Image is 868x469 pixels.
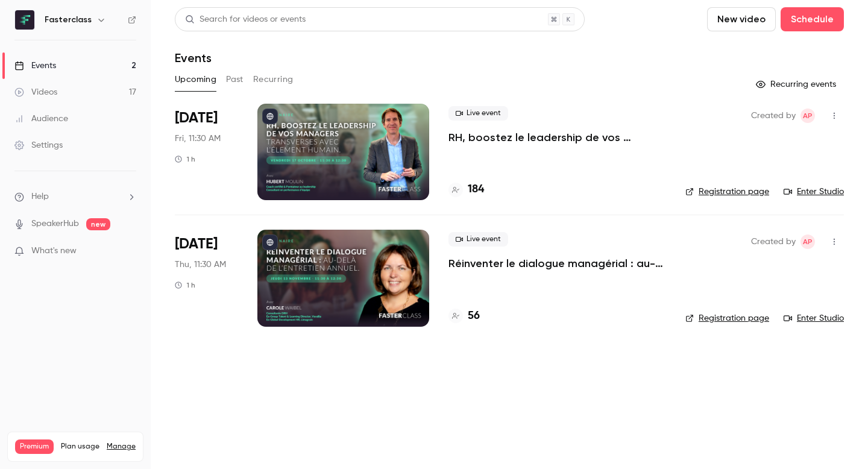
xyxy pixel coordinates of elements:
[448,308,480,324] a: 56
[448,130,666,145] a: RH, boostez le leadership de vos managers transverses avec l’Élement Humain.
[185,13,306,26] div: Search for videos or events
[175,234,218,254] span: [DATE]
[175,51,212,65] h1: Events
[707,7,776,31] button: New video
[15,10,34,30] img: Fasterclass
[448,181,484,198] a: 184
[448,256,666,271] a: Réinventer le dialogue managérial : au-delà de l’entretien annuel.
[45,14,92,26] h6: Fasterclass
[781,7,844,31] button: Schedule
[61,442,99,452] span: Plan usage
[175,230,238,326] div: Nov 13 Thu, 11:30 AM (Europe/Paris)
[253,70,294,89] button: Recurring
[107,442,136,452] a: Manage
[14,113,68,125] div: Audience
[31,245,77,257] span: What's new
[175,154,195,164] div: 1 h
[468,181,484,198] h4: 184
[685,312,769,324] a: Registration page
[226,70,244,89] button: Past
[751,109,796,123] span: Created by
[751,234,796,249] span: Created by
[448,106,508,121] span: Live event
[803,109,813,123] span: AP
[14,86,57,98] div: Videos
[31,218,79,230] a: SpeakerHub
[468,308,480,324] h4: 56
[784,312,844,324] a: Enter Studio
[14,190,136,203] li: help-dropdown-opener
[803,234,813,249] span: AP
[175,70,216,89] button: Upcoming
[15,439,54,454] span: Premium
[800,234,815,249] span: Amory Panné
[750,75,844,94] button: Recurring events
[31,190,49,203] span: Help
[685,186,769,198] a: Registration page
[175,104,238,200] div: Oct 17 Fri, 11:30 AM (Europe/Paris)
[14,60,56,72] div: Events
[175,259,226,271] span: Thu, 11:30 AM
[14,139,63,151] div: Settings
[175,109,218,128] span: [DATE]
[800,109,815,123] span: Amory Panné
[448,232,508,247] span: Live event
[86,218,110,230] span: new
[175,280,195,290] div: 1 h
[175,133,221,145] span: Fri, 11:30 AM
[784,186,844,198] a: Enter Studio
